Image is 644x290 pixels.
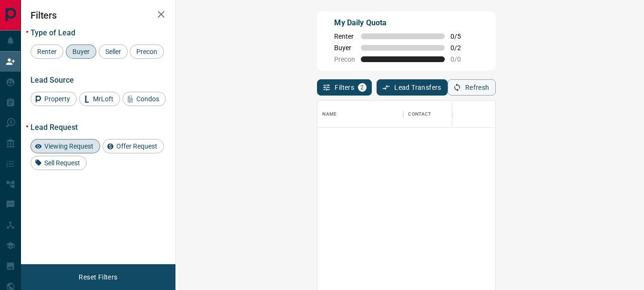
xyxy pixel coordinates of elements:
div: MrLoft [79,92,120,106]
div: Buyer [66,44,96,59]
span: Lead Source [31,75,74,85]
div: Precon [130,44,164,59]
div: Contact [403,101,480,128]
span: Viewing Request [41,142,97,150]
span: Seller [102,48,124,55]
span: Renter [34,48,60,55]
div: Name [322,101,337,128]
div: Seller [99,44,128,59]
p: My Daily Quota [334,17,471,29]
div: Contact [408,101,431,128]
div: Property [31,92,77,106]
span: Precon [334,55,355,63]
span: Condos [133,95,163,103]
span: MrLoft [90,95,117,103]
span: Precon [133,48,161,55]
div: Offer Request [102,139,164,153]
div: Name [317,101,403,128]
span: 0 / 2 [450,44,471,52]
div: Viewing Request [31,139,100,153]
button: Filters2 [317,79,372,96]
span: Buyer [69,48,93,55]
button: Lead Transfers [377,79,448,96]
span: Lead Request [31,123,78,132]
span: Offer Request [113,142,161,150]
span: Buyer [334,44,355,52]
span: 0 / 5 [450,32,471,40]
span: 2 [359,84,366,91]
h2: Filters [31,10,166,21]
span: Sell Request [41,159,83,167]
span: Renter [334,32,355,40]
span: Type of Lead [31,28,75,37]
div: Sell Request [31,156,87,170]
div: Condos [123,92,166,106]
span: Property [41,95,73,103]
span: 0 / 0 [450,55,471,63]
button: Refresh [448,79,496,96]
div: Renter [31,44,63,59]
button: Reset Filters [72,269,123,285]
